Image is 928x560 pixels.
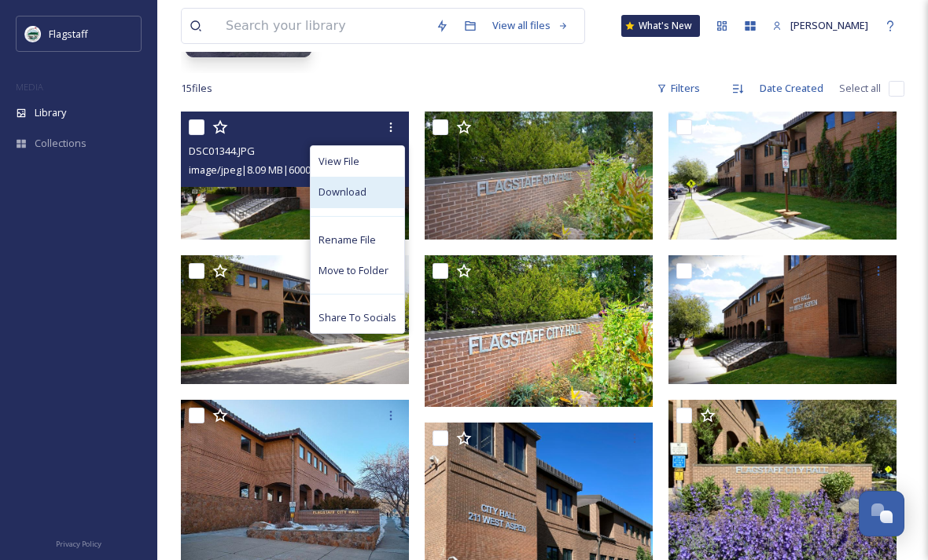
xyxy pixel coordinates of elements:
[484,10,576,41] a: View all files
[181,399,409,559] img: Document.jpg
[859,491,904,536] button: Open Chat
[319,185,366,199] span: Download
[839,81,881,96] span: Select all
[56,533,101,552] a: Privacy Policy
[621,15,700,37] a: What's New
[668,112,897,240] img: DSC01348.JPG
[181,255,409,383] img: DSC01340.JPG
[319,310,396,325] span: Share To Socials
[181,81,212,96] span: 15 file s
[319,263,389,278] span: Move to Folder
[49,27,88,41] span: Flagstaff
[764,10,876,41] a: [PERSON_NAME]
[319,154,359,169] span: View File
[668,255,897,383] img: DSC01344[1].JPG
[16,81,43,93] span: MEDIA
[319,232,376,247] span: Rename File
[35,105,66,120] span: Library
[189,144,255,158] span: DSC01344.JPG
[425,112,653,240] img: DSC01337.JPG
[649,73,708,104] div: Filters
[56,539,101,549] span: Privacy Policy
[35,136,87,151] span: Collections
[189,163,338,177] span: image/jpeg | 8.09 MB | 6000 x 3376
[790,18,868,32] span: [PERSON_NAME]
[25,26,41,42] img: images%20%282%29.jpeg
[752,73,831,104] div: Date Created
[425,255,653,407] img: DSC01338[1].JPG
[218,9,428,43] input: Search your library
